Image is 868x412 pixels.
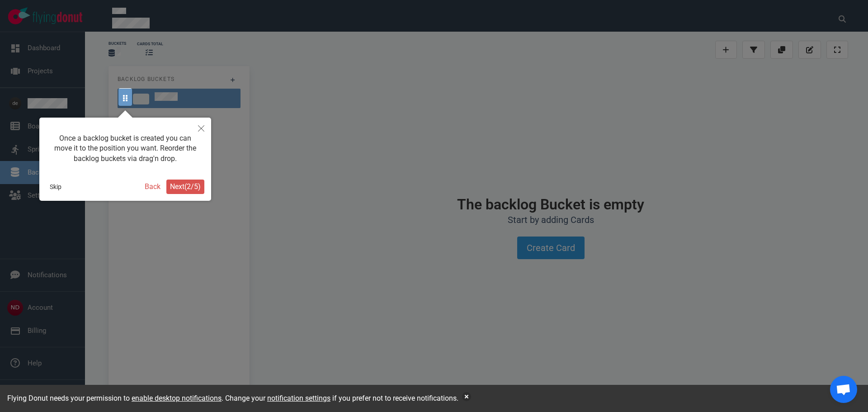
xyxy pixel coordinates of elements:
[132,394,222,403] a: enable desktop notifications
[170,182,201,191] span: Next ( 2 / 5 )
[166,180,204,194] button: Next
[51,133,200,164] div: Once a backlog bucket is created you can move it to the position you want. Reorder the backlog bu...
[267,394,330,403] a: notification settings
[222,394,458,403] span: . Change your if you prefer not to receive notifications.
[141,180,164,194] button: Back
[46,180,65,194] button: Skip
[191,118,211,138] button: Close
[7,394,222,403] span: Flying Donut needs your permission to
[830,376,857,403] a: Open chat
